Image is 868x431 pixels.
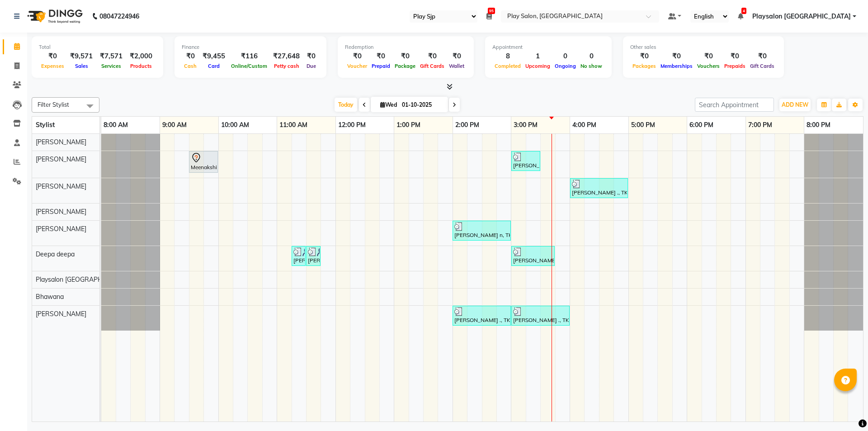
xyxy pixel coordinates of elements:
a: 9:00 AM [160,118,189,132]
a: 8:00 AM [101,118,130,132]
input: 2025-10-01 [399,98,444,112]
span: Vouchers [695,63,722,69]
span: Voucher [345,63,369,69]
span: Ongoing [552,63,578,69]
div: ₹0 [630,51,658,62]
iframe: chat widget [830,395,859,422]
span: Expenses [39,63,66,69]
div: 8 [492,51,523,62]
div: ₹0 [722,51,748,62]
span: Due [304,63,318,69]
span: Online/Custom [229,63,269,69]
div: Meenakshi, TK01, 09:30 AM-10:00 AM, Nail extension removal [190,152,217,171]
div: [PERSON_NAME] ., TK03, 11:15 AM-11:30 AM, Threading-Upper Lip [292,247,305,265]
span: [PERSON_NAME] [36,208,86,216]
span: Cash [182,63,199,69]
span: [PERSON_NAME] [36,138,86,146]
a: 6:00 PM [687,118,716,132]
span: Gift Cards [748,63,777,69]
div: [PERSON_NAME] ., TK02, 02:00 PM-03:00 PM, Hair Cut [DEMOGRAPHIC_DATA] (Senior Stylist) [453,307,510,324]
span: Completed [492,63,523,69]
span: Packages [630,63,658,69]
div: 1 [523,51,552,62]
span: Wed [378,101,399,108]
div: ₹27,648 [269,51,303,62]
span: No show [578,63,604,69]
span: [PERSON_NAME] [36,225,86,233]
span: Petty cash [272,63,302,69]
span: Prepaids [722,63,748,69]
a: 2:00 PM [453,118,481,132]
a: 8:00 PM [804,118,833,132]
span: Card [206,63,222,69]
span: Prepaid [369,63,392,69]
div: ₹9,571 [66,51,96,62]
div: [PERSON_NAME] ., TK05, 04:00 PM-05:00 PM, Spa pedicure [571,180,627,197]
a: 10:00 AM [219,118,251,132]
a: 4:00 PM [570,118,599,132]
span: Playsalon [GEOGRAPHIC_DATA] [36,275,130,284]
div: ₹0 [748,51,777,62]
div: Finance [182,43,319,51]
span: Deepa deepa [36,250,75,258]
span: 4 [741,8,746,14]
div: ₹0 [392,51,418,62]
div: ₹0 [658,51,695,62]
span: Stylist [36,121,55,129]
div: [PERSON_NAME] n, TK04, 02:00 PM-03:00 PM, root touch up (Re growth length) Majirel [453,222,510,239]
div: 0 [552,51,578,62]
span: 95 [488,8,495,14]
div: Redemption [345,43,467,51]
div: [PERSON_NAME] ., TK02, 03:00 PM-03:45 PM, Waxing-Full Legs,Waxing Full Arms,Rica waxing under arms [512,247,554,265]
div: ₹0 [369,51,392,62]
b: 08047224946 [99,4,139,29]
span: Today [335,98,357,112]
span: Products [128,63,154,69]
span: Wallet [447,63,467,69]
div: Appointment [492,43,604,51]
div: ₹0 [39,51,66,62]
div: ₹2,000 [126,51,156,62]
span: Package [392,63,418,69]
div: ₹0 [418,51,447,62]
div: 0 [578,51,604,62]
div: ₹0 [303,51,319,62]
span: Upcoming [523,63,552,69]
input: Search Appointment [695,98,774,112]
span: [PERSON_NAME] [36,155,86,163]
span: Playsalon [GEOGRAPHIC_DATA] [752,12,851,21]
div: ₹0 [345,51,369,62]
div: ₹0 [695,51,722,62]
span: Filter Stylist [38,101,69,108]
a: 11:00 AM [277,118,310,132]
div: ₹0 [447,51,467,62]
span: Memberships [658,63,695,69]
a: 12:00 PM [336,118,368,132]
span: Gift Cards [418,63,447,69]
div: ₹9,455 [199,51,229,62]
span: [PERSON_NAME] [36,182,86,190]
span: [PERSON_NAME] [36,310,86,318]
div: [PERSON_NAME] ., TK05, 03:00 PM-04:00 PM, Hair Cut [DEMOGRAPHIC_DATA] (Senior Stylist) [512,307,569,324]
a: 5:00 PM [629,118,657,132]
span: ADD NEW [782,101,808,108]
a: 7:00 PM [746,118,774,132]
div: Other sales [630,43,777,51]
div: [PERSON_NAME] ., TK03, 11:30 AM-11:45 AM, Threading-Eye Brow Shaping [307,247,320,265]
span: Bhawana [36,293,64,301]
img: logo [23,4,85,29]
a: 1:00 PM [394,118,423,132]
span: Sales [73,63,90,69]
span: Services [99,63,123,69]
div: Total [39,43,156,51]
div: ₹116 [229,51,269,62]
div: [PERSON_NAME] n, TK04, 03:00 PM-03:30 PM, Cartridge Wax Half Legs [512,152,539,170]
div: ₹0 [182,51,199,62]
a: 3:00 PM [511,118,540,132]
div: ₹7,571 [96,51,126,62]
